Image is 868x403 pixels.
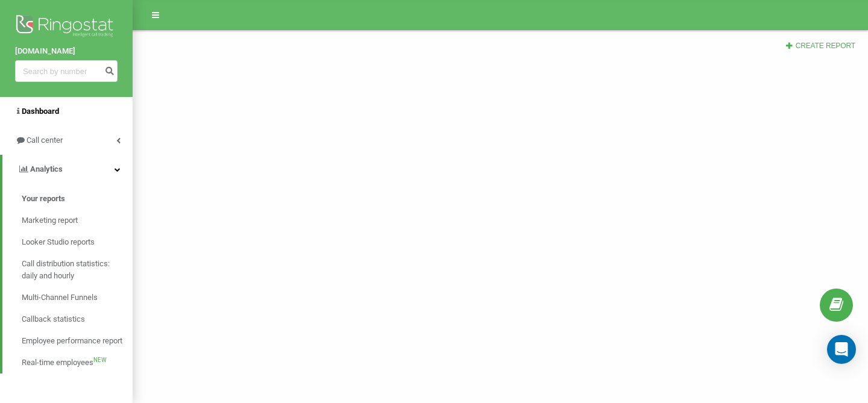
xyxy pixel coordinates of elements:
[781,41,859,51] button: Create report
[22,330,133,352] a: Employee performance report
[22,313,85,325] span: Callback statistics
[22,292,98,304] span: Multi-Channel Funnels
[22,357,93,369] span: Real-time employees
[30,164,63,173] span: Analytics
[15,60,118,82] input: Search by number
[22,107,59,116] span: Dashboard
[22,287,133,308] a: Multi-Channel Funnels
[22,193,65,205] span: Your reports
[22,352,133,373] a: Real-time employeesNEW
[22,236,95,248] span: Looker Studio reports
[22,210,133,231] a: Marketing report
[15,45,118,57] a: [DOMAIN_NAME]
[22,335,122,347] span: Employee performance report
[22,231,133,253] a: Looker Studio reports
[2,155,133,184] a: Analytics
[827,335,856,364] div: Open Intercom Messenger
[27,136,63,145] span: Call center
[22,214,78,226] span: Marketing report
[22,188,133,210] a: Your reports
[785,42,793,49] i: Create report
[22,258,127,282] span: Call distribution statistics: daily and hourly
[22,253,133,287] a: Call distribution statistics: daily and hourly
[15,12,118,42] img: Ringostat logo
[22,308,133,330] a: Callback statistics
